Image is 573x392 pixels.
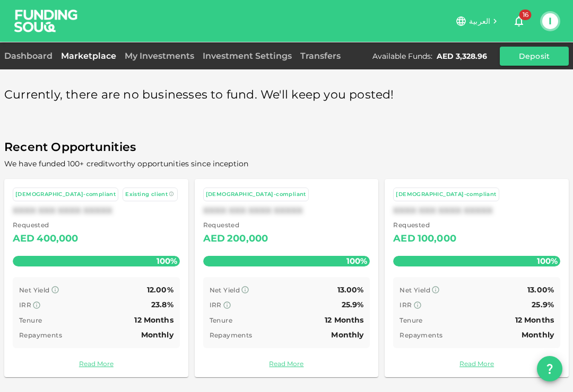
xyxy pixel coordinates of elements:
span: 100% [534,253,560,269]
span: 12 Months [134,315,173,325]
span: Requested [13,220,79,230]
span: Currently, there are no businesses to fund. We'll keep you posted! [4,85,394,105]
button: question [537,356,562,381]
div: [DEMOGRAPHIC_DATA]-compliant [396,190,496,199]
span: 13.00% [337,285,364,295]
div: 200,000 [227,230,268,247]
button: I [542,13,558,29]
span: 25.9% [342,300,364,309]
span: Tenure [400,316,422,324]
span: Tenure [210,316,232,324]
div: XXXX XXX XXXX XXXXX [393,206,560,216]
a: Transfers [296,51,345,61]
span: Net Yield [210,286,240,294]
span: Net Yield [400,286,430,294]
div: Available Funds : [372,51,432,61]
a: [DEMOGRAPHIC_DATA]-compliant Existing clientXXXX XXX XXXX XXXXX Requested AED400,000100% Net Yiel... [4,179,188,377]
div: [DEMOGRAPHIC_DATA]-compliant [15,190,116,199]
div: AED [13,230,34,247]
a: [DEMOGRAPHIC_DATA]-compliantXXXX XXX XXXX XXXXX Requested AED100,000100% Net Yield 13.00% IRR 25.... [385,179,569,377]
span: العربية [469,16,490,26]
span: Existing client [125,191,168,198]
span: 100% [344,253,370,269]
span: 25.9% [532,300,554,309]
div: 100,000 [418,230,456,247]
a: My Investments [120,51,198,61]
span: Net Yield [19,286,50,294]
span: Repayments [19,331,62,339]
a: Read More [13,359,180,369]
span: Repayments [210,331,253,339]
span: 23.8% [151,300,173,309]
div: AED [393,230,415,247]
span: Monthly [141,330,173,340]
a: Read More [393,359,560,369]
span: 12.00% [147,285,173,295]
div: XXXX XXX XXXX XXXXX [13,206,180,216]
span: Monthly [522,330,554,340]
a: [DEMOGRAPHIC_DATA]-compliantXXXX XXX XXXX XXXXX Requested AED200,000100% Net Yield 13.00% IRR 25.... [195,179,379,377]
button: Deposit [500,47,569,66]
span: 12 Months [325,315,363,325]
div: XXXX XXX XXXX XXXXX [203,206,370,216]
span: IRR [19,301,31,309]
span: Recent Opportunities [4,137,569,158]
a: Marketplace [57,51,120,61]
span: Monthly [331,330,363,340]
div: 400,000 [37,230,78,247]
span: IRR [210,301,222,309]
button: 16 [508,11,529,32]
span: 16 [519,10,532,20]
span: 100% [154,253,180,269]
span: IRR [400,301,412,309]
div: AED 3,328.96 [437,51,487,61]
a: Dashboard [4,51,57,61]
div: AED [203,230,225,247]
a: Investment Settings [198,51,296,61]
span: Requested [393,220,456,230]
span: Tenure [19,316,42,324]
span: Repayments [400,331,442,339]
div: [DEMOGRAPHIC_DATA]-compliant [206,190,306,199]
span: Requested [203,220,268,230]
span: We have funded 100+ creditworthy opportunities since inception [4,159,248,168]
span: 13.00% [527,285,554,295]
a: Read More [203,359,370,369]
span: 12 Months [515,315,554,325]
